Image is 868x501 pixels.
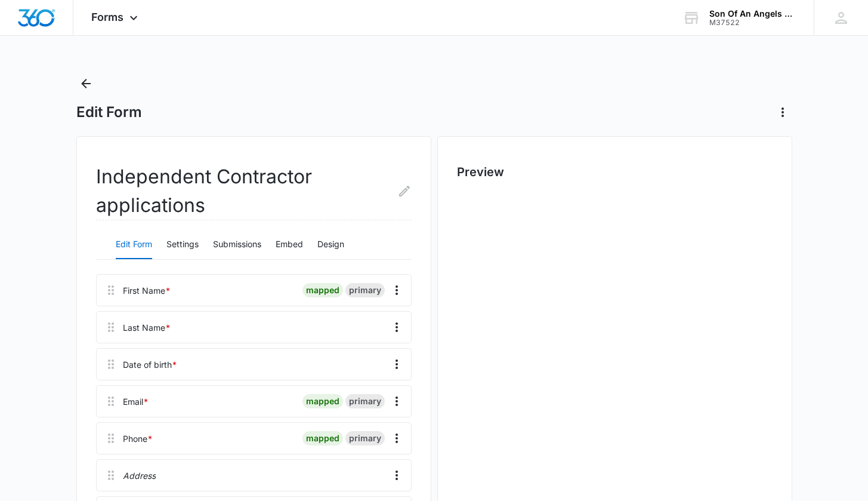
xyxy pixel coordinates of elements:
div: primary [345,283,385,297]
p: Address [123,469,156,482]
button: Overflow Menu [387,281,406,300]
div: account name [709,9,796,19]
div: Date of birth [123,358,177,371]
button: Overflow Menu [387,466,406,485]
div: account id [709,19,796,27]
div: Email [123,395,149,408]
button: Design [317,230,344,259]
button: Overflow Menu [387,392,406,411]
button: Edit Form [116,230,152,259]
button: Overflow Menu [387,429,406,448]
button: Embed [276,230,303,259]
div: mapped [302,283,343,297]
div: primary [345,394,385,408]
div: mapped [302,431,343,445]
button: Overflow Menu [387,355,406,374]
div: Phone [123,432,153,445]
div: Last Name [123,321,171,334]
button: Settings [166,230,199,259]
div: mapped [302,394,343,408]
button: Edit Form Name [397,162,412,220]
button: Submissions [213,230,261,259]
h2: Preview [457,163,773,181]
div: First Name [123,284,171,297]
div: primary [345,431,385,445]
span: Forms [91,11,123,23]
button: Back [76,74,95,93]
h2: Independent Contractor applications [96,162,412,220]
button: Overflow Menu [387,318,406,337]
button: Actions [773,103,792,122]
h1: Edit Form [76,103,142,121]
